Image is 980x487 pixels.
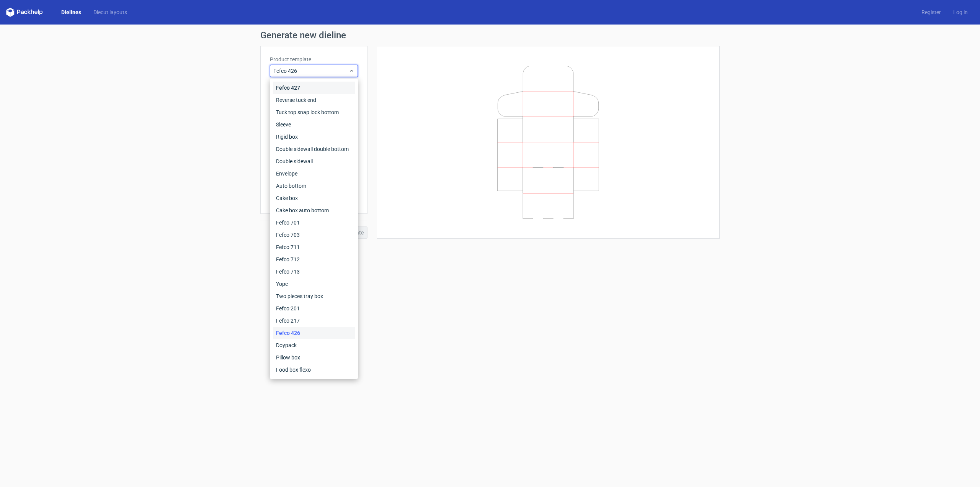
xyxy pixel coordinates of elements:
[273,290,355,302] div: Two pieces tray box
[273,315,355,327] div: Fefco 217
[273,364,355,376] div: Food box flexo
[273,302,355,315] div: Fefco 201
[273,327,355,339] div: Fefco 426
[260,31,720,40] h1: Generate new dieline
[273,241,355,253] div: Fefco 711
[947,8,974,16] a: Log in
[273,67,349,75] span: Fefco 426
[915,8,947,16] a: Register
[273,143,355,155] div: Double sidewall double bottom
[273,118,355,131] div: Sleeve
[273,253,355,266] div: Fefco 712
[273,94,355,106] div: Reverse tuck end
[273,266,355,278] div: Fefco 713
[273,192,355,204] div: Cake box
[273,131,355,143] div: Rigid box
[273,106,355,118] div: Tuck top snap lock bottom
[273,204,355,216] div: Cake box auto bottom
[273,155,355,167] div: Double sidewall
[273,167,355,180] div: Envelope
[273,229,355,241] div: Fefco 703
[55,8,87,16] a: Dielines
[273,82,355,94] div: Fefco 427
[273,351,355,364] div: Pillow box
[273,339,355,351] div: Doypack
[87,8,133,16] a: Diecut layouts
[273,180,355,192] div: Auto bottom
[273,278,355,290] div: Yope
[270,56,358,63] label: Product template
[273,216,355,229] div: Fefco 701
